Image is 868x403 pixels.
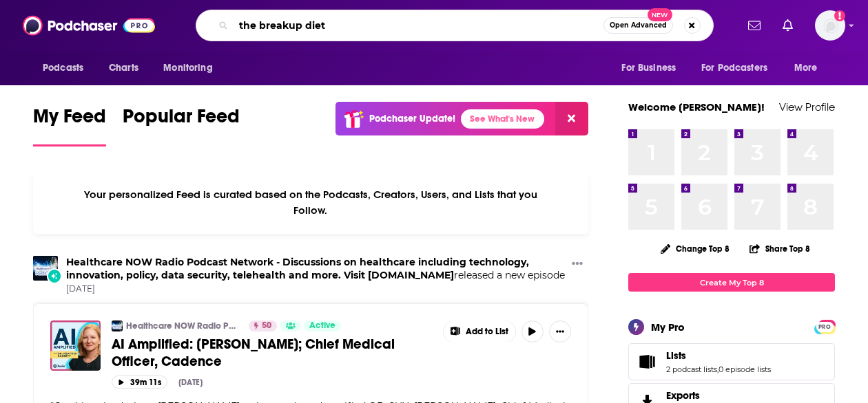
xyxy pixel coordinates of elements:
img: Healthcare NOW Radio Podcast Network - Discussions on healthcare including technology, innovation... [33,256,58,281]
button: Open AdvancedNew [603,17,673,34]
span: For Business [621,58,676,78]
span: Exports [666,389,700,402]
button: open menu [692,55,787,81]
span: Lists [628,343,835,380]
button: open menu [33,55,101,81]
img: AI Amplified: Dr. Eve Cunningham; Chief Medical Officer, Cadence [50,320,101,371]
a: 50 [249,320,277,331]
div: New Episode [47,268,62,283]
button: open menu [154,55,230,81]
span: New [648,8,672,21]
span: Active [309,319,335,333]
a: Charts [100,55,147,81]
button: Show More Button [444,320,515,342]
span: Charts [109,58,138,78]
a: Welcome [PERSON_NAME]! [628,100,765,113]
button: 39m 11s [112,375,167,389]
span: Open Advanced [610,22,667,29]
a: Active [304,320,341,331]
img: User Profile [815,10,845,41]
a: See What's New [461,109,544,129]
a: Show notifications dropdown [777,14,798,37]
a: 2 podcast lists [666,364,717,374]
div: Your personalized Feed is curated based on the Podcasts, Creators, Users, and Lists that you Follow. [33,171,588,234]
span: AI Amplified: [PERSON_NAME]; Chief Medical Officer, Cadence [112,336,395,370]
a: AI Amplified: [PERSON_NAME]; Chief Medical Officer, Cadence [112,336,433,370]
a: 0 episode lists [719,364,771,374]
a: Lists [666,349,771,362]
a: My Feed [33,105,106,146]
button: Share Top 8 [749,235,811,262]
span: My Feed [33,105,106,136]
a: Lists [633,352,661,371]
a: Healthcare NOW Radio Podcast Network - Discussions on healthcare including technology, innovation... [126,320,240,331]
a: Popular Feed [123,105,240,146]
a: View Profile [779,100,835,113]
span: [DATE] [66,283,566,295]
span: Monitoring [163,58,212,78]
button: Change Top 8 [652,240,738,257]
div: My Pro [651,320,685,334]
a: Healthcare NOW Radio Podcast Network - Discussions on healthcare including technology, innovation... [66,256,529,281]
span: Logged in as aridings [815,10,845,41]
img: Healthcare NOW Radio Podcast Network - Discussions on healthcare including technology, innovation... [112,320,123,331]
div: [DATE] [178,378,203,387]
button: Show profile menu [815,10,845,41]
button: open menu [785,55,835,81]
span: , [717,364,719,374]
a: Show notifications dropdown [743,14,766,37]
div: Search podcasts, credits, & more... [196,10,714,41]
a: Create My Top 8 [628,273,835,292]
span: Lists [666,349,686,362]
button: Show More Button [549,320,571,342]
span: 50 [262,319,271,333]
svg: Add a profile image [834,10,845,21]
span: Podcasts [43,58,83,78]
span: For Podcasters [701,58,767,78]
button: open menu [612,55,693,81]
span: Add to List [466,327,508,337]
span: More [794,58,818,78]
img: Podchaser - Follow, Share and Rate Podcasts [23,12,155,39]
h3: released a new episode [66,256,566,282]
span: PRO [816,322,833,332]
input: Search podcasts, credits, & more... [234,14,603,36]
a: PRO [816,321,833,331]
p: Podchaser Update! [369,113,455,124]
button: Show More Button [566,256,588,273]
span: Popular Feed [123,105,240,136]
